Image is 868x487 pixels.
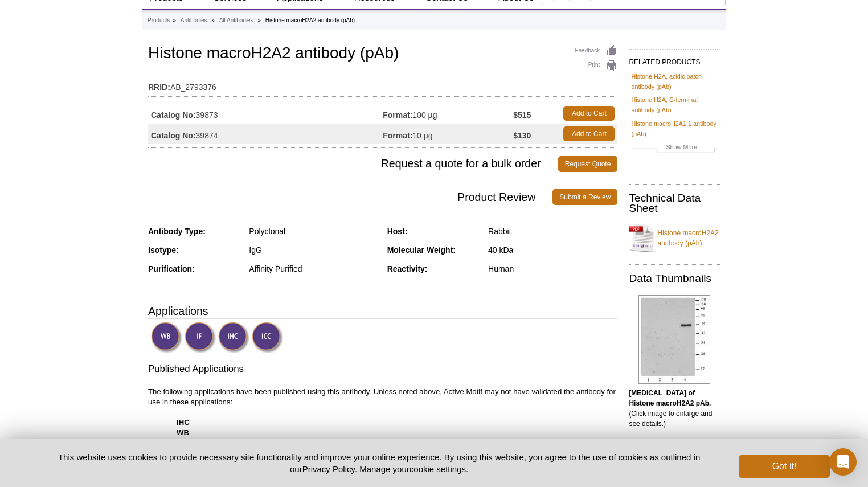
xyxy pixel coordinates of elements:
[148,124,383,144] td: 39874
[629,389,711,407] b: [MEDICAL_DATA] of Histone macroH2A2 pAb.
[488,264,617,274] div: Human
[148,227,206,236] strong: Antibody Type:
[629,221,720,255] a: Histone macroH2A2 antibody (pAb)
[181,15,207,26] a: Antibodies
[387,227,408,236] strong: Host:
[148,103,383,124] td: 39873
[177,439,198,447] strong: ICC/IF
[631,71,718,92] a: Histone H2A, acidic patch antibody (pAb)
[631,118,718,139] a: Histone macroH2A1.1 antibody (pAb)
[631,142,718,155] a: Show More
[629,49,720,69] h2: RELATED PRODUCTS
[383,103,513,124] td: 100 µg
[410,464,466,474] button: cookie settings
[148,44,617,64] h1: Histone macroH2A2 antibody (pAb)
[249,226,378,236] div: Polyclonal
[387,245,456,255] strong: Molecular Weight:
[257,17,261,23] li: »
[302,464,355,474] a: Privacy Policy
[185,322,216,353] img: Immunofluorescence Validated
[629,273,720,284] h2: Data Thumbnails
[38,451,720,475] p: This website uses cookies to provide necessary site functionality and improve your online experie...
[173,17,176,23] li: »
[151,322,182,353] img: Western Blot Validated
[563,126,615,141] a: Add to Cart
[265,17,355,23] li: Histone macroH2A2 antibody (pAb)
[387,264,428,273] strong: Reactivity:
[148,245,179,255] strong: Isotype:
[513,110,531,120] strong: $515
[249,245,378,255] div: IgG
[148,264,195,273] strong: Purification:
[218,322,249,353] img: Immunohistochemistry Validated
[629,388,720,429] p: (Click image to enlarge and see details.)
[148,82,170,92] strong: RRID:
[575,60,617,72] a: Print
[177,418,190,427] strong: IHC
[151,110,196,120] strong: Catalog No:
[211,17,215,23] li: »
[383,110,412,120] strong: Format:
[829,448,857,476] div: Open Intercom Messenger
[148,387,617,479] p: The following applications have been published using this antibody. Unless noted above, Active Mo...
[383,124,513,144] td: 10 µg
[488,245,617,255] div: 40 kDa
[148,156,558,172] span: Request a quote for a bulk order
[638,295,710,384] img: Histone macroH2A2 antibody (pAb) tested by Western blot.
[148,15,170,26] a: Products
[148,362,617,378] h3: Published Applications
[177,428,189,437] strong: WB
[151,130,196,141] strong: Catalog No:
[488,226,617,236] div: Rabbit
[631,95,718,115] a: Histone H2A, C-terminal antibody (pAb)
[563,106,615,121] a: Add to Cart
[148,302,617,320] h3: Applications
[575,44,617,57] a: Feedback
[558,156,618,172] a: Request Quote
[148,75,617,93] td: AB_2793376
[629,193,720,214] h2: Technical Data Sheet
[739,455,830,478] button: Got it!
[552,189,617,205] a: Submit a Review
[252,322,283,353] img: Immunocytochemistry Validated
[513,130,531,141] strong: $130
[148,189,552,205] span: Product Review
[219,15,253,26] a: All Antibodies
[383,130,412,141] strong: Format:
[249,264,378,274] div: Affinity Purified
